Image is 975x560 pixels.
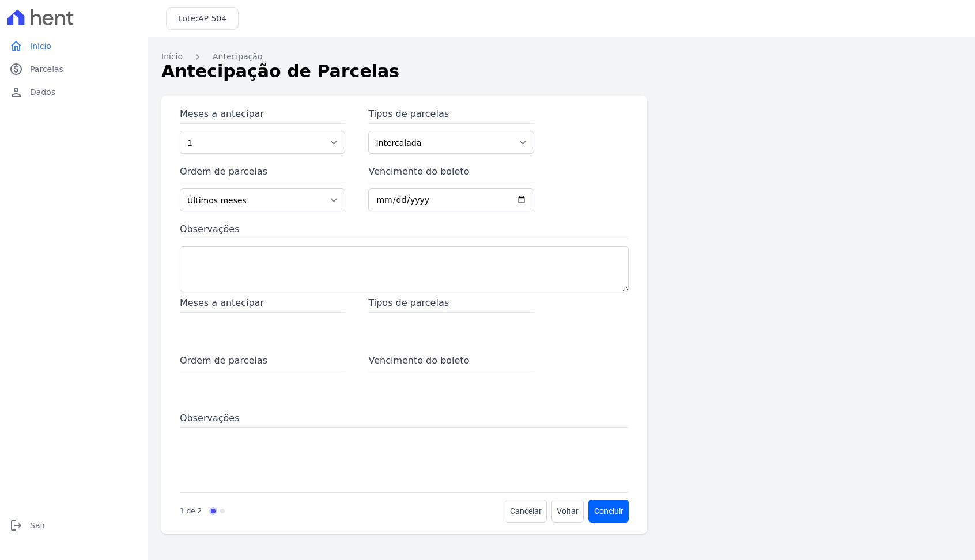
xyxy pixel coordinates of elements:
span: Início [30,40,51,52]
label: Meses a antecipar [180,107,345,124]
span: Observações [180,411,629,428]
p: de 2 [187,506,202,516]
span: Cancelar [510,505,542,517]
span: Dados [30,86,55,98]
a: paidParcelas [5,58,143,81]
span: Voltar [557,505,579,517]
a: personDados [5,81,143,104]
i: person [9,85,23,99]
span: Vencimento do boleto [368,354,534,370]
label: Tipos de parcelas [368,107,534,124]
nav: Breadcrumb [161,51,961,63]
a: Cancelar [505,500,547,523]
a: Antecipação [213,51,262,63]
span: AP 504 [198,14,226,23]
span: Tipos de parcelas [368,296,534,313]
p: 1 [180,506,184,516]
i: logout [9,519,23,532]
a: Avançar [588,500,629,523]
label: Ordem de parcelas [180,165,345,181]
span: Ordem de parcelas [180,354,345,370]
label: Vencimento do boleto [368,165,534,181]
span: Parcelas [30,63,63,75]
a: Início [161,51,183,63]
h3: Lote: [178,13,226,25]
a: homeInício [5,35,143,58]
a: logoutSair [5,514,143,537]
nav: Progress [180,500,225,523]
button: Concluir [589,500,629,523]
label: Observações [180,222,629,239]
h1: Antecipação de Parcelas [161,58,961,84]
i: home [9,39,23,53]
a: Voltar [551,500,584,523]
span: Sair [30,520,46,531]
span: Meses a antecipar [180,296,345,313]
i: paid [9,62,23,76]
